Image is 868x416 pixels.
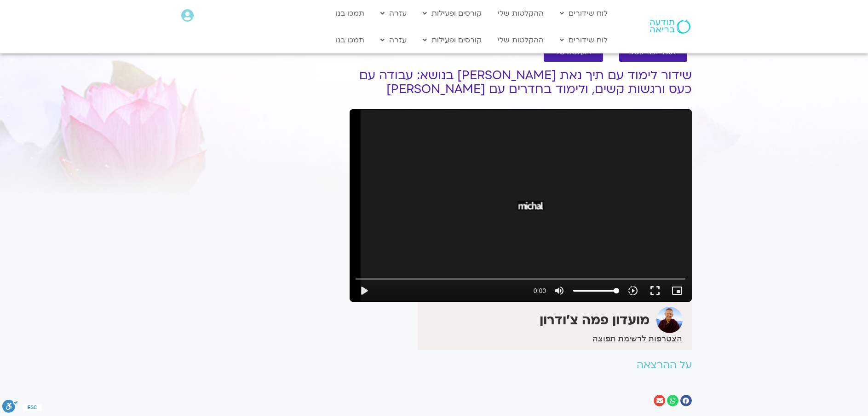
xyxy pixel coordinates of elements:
[650,20,690,34] img: תודעה בריאה
[376,31,411,49] a: עזרה
[350,69,692,96] h1: שידור לימוד עם תיך נאת [PERSON_NAME] בנושא: עבודה עם כעס ורגשות קשים, ולימוד בחדרים עם [PERSON_NAME]
[555,31,612,49] a: לוח שידורים
[680,395,692,406] div: שיתוף ב facebook
[656,307,683,333] img: מועדון פמה צ'ודרון
[418,5,486,22] a: קורסים ופעילות
[350,359,692,371] h2: על ההרצאה
[555,5,612,22] a: לוח שידורים
[592,334,682,343] a: הצטרפות לרשימת תפוצה
[630,49,676,56] span: לספריית ה-VOD
[376,5,411,22] a: עזרה
[331,31,369,49] a: תמכו בנו
[555,49,592,56] span: להקלטות שלי
[654,395,665,406] div: שיתוף ב email
[667,395,678,406] div: שיתוף ב whatsapp
[540,311,650,329] strong: מועדון פמה צ'ודרון
[331,5,369,22] a: תמכו בנו
[493,31,548,49] a: ההקלטות שלי
[493,5,548,22] a: ההקלטות שלי
[418,31,486,49] a: קורסים ופעילות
